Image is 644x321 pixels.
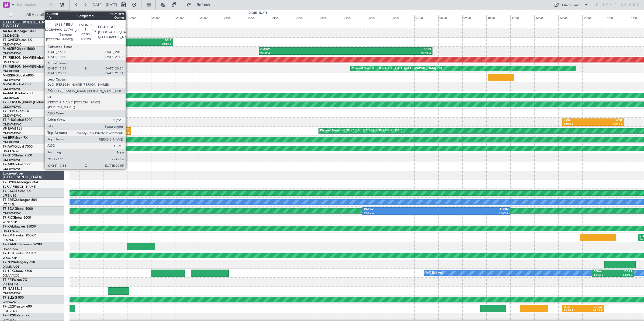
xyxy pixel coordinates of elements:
[3,190,31,193] a: T7-EAGLFalcon 8X
[260,48,345,51] div: OMDW
[3,158,21,162] a: OMDW/DWC
[3,225,36,228] a: T7-XALHawker 850XP
[345,51,431,55] div: 07:45 Z
[613,273,632,277] div: 16:10 Z
[3,74,15,77] span: M-RRRR
[462,15,486,20] div: 09:00
[3,118,32,122] a: T7-FHXGlobal 5000
[92,2,117,7] span: [DATE] - [DATE]
[3,30,15,33] span: A6-KAH
[3,145,14,148] span: T7-AAY
[3,30,36,33] a: A6-KAHLineage 1000
[247,15,271,20] div: 00:00
[134,39,171,43] div: EGLF
[558,15,582,20] div: 13:00
[3,252,13,255] span: T7-TST
[3,238,19,242] a: LFMN/NCE
[3,83,14,86] span: M-RAFI
[260,51,345,55] div: 00:30 Z
[3,256,17,260] a: WSSL/XSP
[3,243,15,246] span: T7-XAM
[3,282,19,287] a: VHHH/HKG
[3,287,15,291] span: T7-NAS
[3,305,14,308] span: T7-LZZI
[3,163,13,166] span: T7-AIX
[3,234,36,237] a: T7-EMIHawker 900XP
[3,305,32,308] a: T7-LZZIPraetor 600
[192,3,215,7] span: Refresh
[3,216,31,219] a: T7-RICGlobal 6000
[367,15,391,20] div: 05:00
[3,131,21,135] a: OMDW/DWC
[3,261,18,264] span: T7-N1960
[3,136,27,139] a: A6-EFIFalcon 7X
[248,11,268,15] div: [DATE] - [DATE]
[3,74,34,77] a: M-RRRRGlobal 6000
[3,278,12,282] span: T7-FFI
[319,15,343,20] div: 03:00
[3,296,15,299] span: T7-ELLY
[3,96,19,100] a: OMDB/DXB
[3,198,14,202] span: T7-BRE
[606,15,630,20] div: 15:00
[345,48,431,51] div: EGSS
[3,243,42,246] a: T7-XAMGulfstream G-200
[583,305,603,309] div: EGGW
[3,291,21,295] a: OMDW/DWC
[583,309,603,313] div: 14:55 Z
[3,110,29,113] a: T7-P1MPG-650ER
[426,269,443,277] div: A/C Booked
[3,34,19,38] a: OMDB/DXB
[352,65,442,73] div: Planned Maint [GEOGRAPHIC_DATA] ([GEOGRAPHIC_DATA] Intl)
[3,207,33,211] a: T7-BDAGlobal 5000
[3,92,16,95] span: A6-MAH
[562,3,580,8] div: Quick Links
[613,270,632,274] div: DGAA
[3,211,21,215] a: OMDW/DWC
[3,69,19,73] a: OMDB/DXB
[593,122,622,126] div: 15:45 Z
[3,118,14,122] span: T7-FHX
[3,309,17,313] a: EGLF/FAB
[593,119,622,123] div: KORL
[3,154,14,157] span: T7-GTS
[364,208,436,211] div: OMDW
[96,39,134,43] div: LRBS
[3,47,16,51] span: M-AMBR
[3,101,34,104] span: T7-[PERSON_NAME]
[564,305,583,309] div: LFBD
[3,39,32,42] a: T7-ONEXFalcon 8X
[3,216,13,219] span: T7-RIC
[3,234,13,237] span: T7-EMI
[564,119,593,123] div: KMMU
[486,15,510,20] div: 10:00
[3,203,15,207] a: LTBA/ISL
[3,87,21,91] a: OMDW/DWC
[343,15,367,20] div: 04:00
[551,1,591,9] button: Quick Links
[3,287,22,291] a: T7-NASBBJ2
[3,127,14,131] span: VP-BVV
[582,15,606,20] div: 14:00
[3,51,21,55] a: OMDW/DWC
[3,60,19,64] a: DNAA/ABV
[564,309,583,313] div: 13:10 Z
[3,220,17,224] a: WSSL/XSP
[3,123,21,127] a: OMDW/DWC
[3,101,52,104] a: T7-[PERSON_NAME]Global 7500
[436,211,508,215] div: 11:00 Z
[3,185,36,189] a: EVRA/[PERSON_NAME]
[3,140,19,144] a: OMDB/DXB
[364,211,436,215] div: 04:50 Z
[3,190,16,193] span: T7-EAGL
[184,1,216,9] button: Refresh
[3,274,19,278] a: DGAA/ACC
[3,105,21,109] a: OMDW/DWC
[534,15,558,20] div: 12:00
[3,252,36,255] a: T7-TSTHawker 900XP
[3,296,24,299] a: T7-ELLYG-550
[3,65,34,68] span: T7-[PERSON_NAME]
[103,15,127,20] div: 18:00
[3,65,52,68] a: T7-[PERSON_NAME]Global 6000
[510,15,534,20] div: 11:00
